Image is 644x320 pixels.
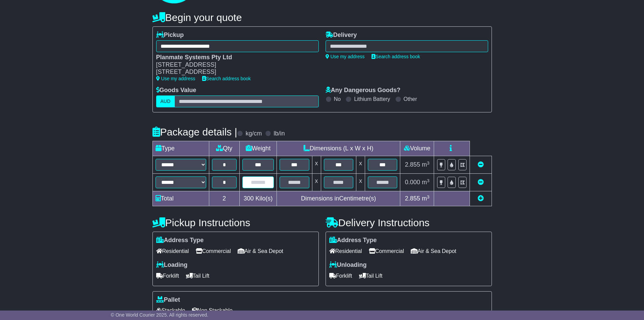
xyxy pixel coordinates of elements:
[156,54,312,61] div: Planmate Systems Pty Ltd
[334,96,341,102] label: No
[156,95,175,107] label: AUD
[238,246,283,256] span: Air & Sea Depot
[312,174,321,191] td: x
[329,261,367,269] label: Unloading
[359,271,383,281] span: Tail Lift
[156,296,180,304] label: Pallet
[152,191,209,206] td: Total
[404,96,417,102] label: Other
[277,191,400,206] td: Dimensions in Centimetre(s)
[196,246,231,256] span: Commercial
[156,305,185,316] span: Stackable
[156,87,196,94] label: Goods Value
[329,271,352,281] span: Forklift
[405,195,420,202] span: 2.855
[152,126,237,137] h4: Package details |
[192,305,233,316] span: Non Stackable
[400,141,434,156] td: Volume
[277,141,400,156] td: Dimensions (L x W x H)
[326,31,357,39] label: Delivery
[326,217,492,228] h4: Delivery Instructions
[152,12,492,23] h4: Begin your quote
[312,156,321,174] td: x
[209,141,240,156] td: Qty
[478,179,484,186] a: Remove this item
[156,61,312,69] div: [STREET_ADDRESS]
[329,246,362,256] span: Residential
[422,179,430,186] span: m
[111,312,209,318] span: © One World Courier 2025. All rights reserved.
[202,76,251,81] a: Search address book
[244,195,254,202] span: 300
[240,141,277,156] td: Weight
[356,156,365,174] td: x
[326,87,401,94] label: Any Dangerous Goods?
[369,246,404,256] span: Commercial
[405,161,420,168] span: 2.855
[156,76,195,81] a: Use my address
[329,237,377,244] label: Address Type
[356,174,365,191] td: x
[209,191,240,206] td: 2
[273,130,285,137] label: lb/in
[478,195,484,202] a: Add new item
[240,191,277,206] td: Kilo(s)
[372,54,420,59] a: Search address book
[156,68,312,76] div: [STREET_ADDRESS]
[405,179,420,186] span: 0.000
[422,161,430,168] span: m
[152,141,209,156] td: Type
[427,161,430,166] sup: 3
[354,96,390,102] label: Lithium Battery
[156,261,188,269] label: Loading
[156,237,204,244] label: Address Type
[245,130,262,137] label: kg/cm
[186,271,210,281] span: Tail Lift
[156,271,179,281] span: Forklift
[411,246,456,256] span: Air & Sea Depot
[422,195,430,202] span: m
[156,31,184,39] label: Pickup
[427,194,430,199] sup: 3
[326,54,365,59] a: Use my address
[152,217,319,228] h4: Pickup Instructions
[156,246,189,256] span: Residential
[478,161,484,168] a: Remove this item
[427,178,430,183] sup: 3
